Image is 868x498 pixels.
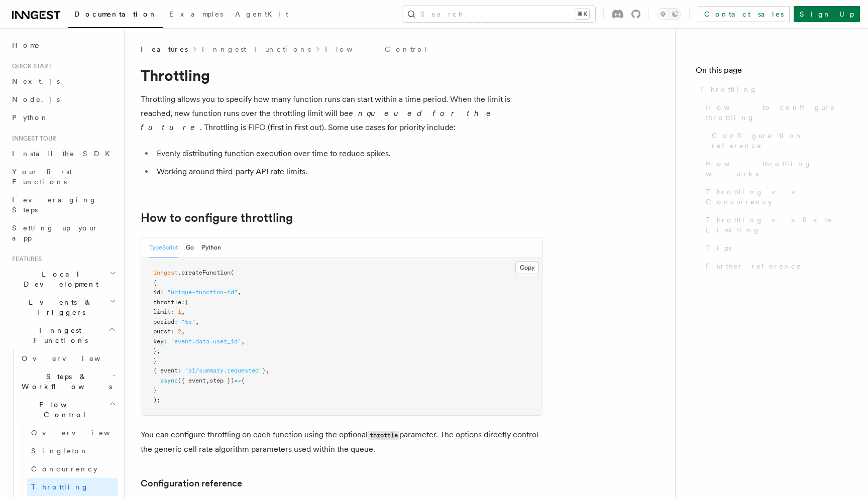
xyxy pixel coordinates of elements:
a: How to configure throttling [702,98,848,127]
span: , [181,328,185,335]
span: ); [153,397,160,404]
span: Inngest tour [8,135,56,143]
span: limit [153,308,171,315]
span: : [174,318,178,325]
span: { event [153,367,178,374]
span: Home [12,40,40,50]
a: Overview [18,349,118,367]
a: Examples [163,3,229,27]
span: : [171,328,174,335]
a: Throttling vs Concurrency [702,183,848,211]
h1: Throttling [141,66,542,84]
span: key [153,338,164,345]
p: You can configure throttling on each function using the optional parameter. The options directly ... [141,428,542,456]
span: : [171,308,174,315]
span: "ai/summary.requested" [185,367,262,374]
span: , [238,289,241,296]
span: "unique-function-id" [167,289,238,296]
span: } [153,347,157,354]
span: Documentation [74,10,157,18]
span: period [153,318,174,325]
span: Steps & Workflows [18,371,112,392]
a: Contact sales [698,6,790,22]
span: .createFunction [178,269,231,276]
span: , [195,318,199,325]
a: Flow Control [325,44,428,54]
span: burst [153,328,171,335]
span: AgentKit [235,10,288,18]
span: : [164,338,167,345]
a: Configuration reference [141,476,242,490]
button: Python [202,237,221,258]
span: Concurrency [31,465,97,473]
span: async [160,377,178,384]
a: Setting up your app [8,219,118,247]
button: Copy [515,261,539,274]
a: AgentKit [229,3,294,27]
button: Inngest Functions [8,321,118,349]
span: Quick start [8,62,52,70]
button: Toggle dark mode [657,8,681,20]
a: Next.js [8,72,118,90]
span: Features [8,255,42,263]
span: throttle [153,299,181,306]
span: Overview [22,354,125,362]
span: Node.js [12,95,60,103]
span: Install the SDK [12,150,116,158]
span: Singleton [31,447,88,455]
a: Configuration reference [708,127,848,155]
a: Home [8,36,118,54]
button: Flow Control [18,396,118,424]
span: => [234,377,241,384]
span: Examples [169,10,223,18]
a: How throttling works [702,155,848,183]
span: Throttling vs Concurrency [706,187,848,207]
span: } [153,387,157,394]
span: : [181,299,185,306]
a: How to configure throttling [141,211,293,225]
a: Throttling vs Rate Limiting [702,211,848,239]
span: Throttling [700,84,757,94]
span: Overview [31,429,135,437]
a: Inngest Functions [202,44,311,54]
a: Sign Up [794,6,860,22]
span: step }) [209,377,234,384]
span: { [185,299,188,306]
h4: On this page [696,64,848,80]
li: Working around third-party API rate limits. [154,165,542,179]
a: Further reference [702,257,848,275]
span: 1 [178,308,181,315]
button: Events & Triggers [8,293,118,321]
span: "5s" [181,318,195,325]
button: Steps & Workflows [18,367,118,396]
span: How throttling works [706,159,848,179]
span: : [160,289,164,296]
span: How to configure throttling [706,102,848,122]
kbd: ⌘K [575,9,589,19]
li: Evenly distributing function execution over time to reduce spikes. [154,147,542,161]
span: Python [12,113,49,121]
a: Python [8,108,118,127]
span: 2 [178,328,181,335]
span: Flow Control [18,400,109,420]
span: id [153,289,160,296]
a: Documentation [68,3,163,28]
span: , [266,367,269,374]
span: Throttling vs Rate Limiting [706,215,848,235]
button: Go [186,237,194,258]
a: Singleton [27,442,118,460]
span: Local Development [8,269,110,289]
a: Your first Functions [8,163,118,191]
span: Tips [706,243,731,253]
span: Features [141,44,188,54]
a: Throttling [27,478,118,496]
span: : [178,367,181,374]
a: Concurrency [27,460,118,478]
code: throttle [368,431,399,440]
span: { [241,377,245,384]
button: TypeScript [149,237,178,258]
a: Leveraging Steps [8,191,118,219]
span: } [153,357,157,364]
span: "event.data.user_id" [171,338,241,345]
a: Tips [702,239,848,257]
